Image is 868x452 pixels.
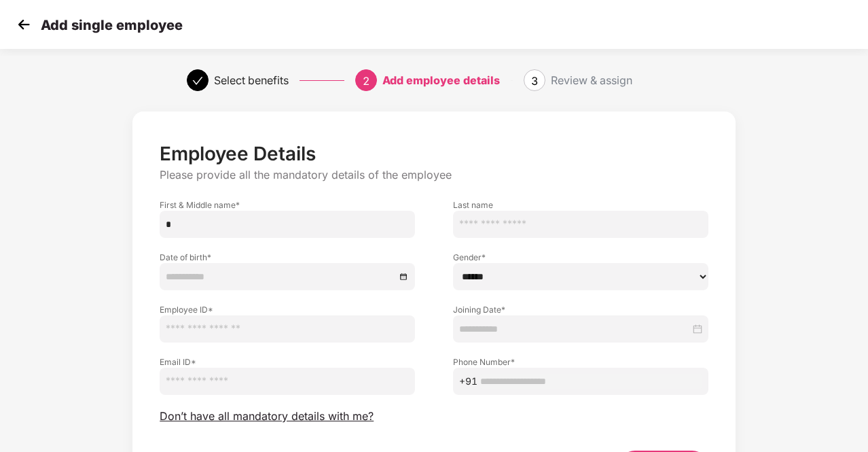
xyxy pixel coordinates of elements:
label: Email ID [160,356,415,368]
p: Add single employee [41,17,183,33]
label: Joining Date [453,304,708,315]
label: Phone Number [453,356,708,368]
label: Employee ID [160,304,415,315]
p: Please provide all the mandatory details of the employee [160,168,708,182]
img: svg+xml;base64,PHN2ZyB4bWxucz0iaHR0cDovL3d3dy53My5vcmcvMjAwMC9zdmciIHdpZHRoPSIzMCIgaGVpZ2h0PSIzMC... [14,14,34,35]
div: Review & assign [551,69,632,91]
label: Last name [453,199,708,211]
span: 3 [531,74,538,88]
label: Date of birth [160,251,415,263]
label: First & Middle name [160,199,415,211]
label: Gender [453,251,708,263]
p: Employee Details [160,142,708,165]
span: +91 [459,374,477,389]
span: 2 [363,74,369,88]
span: Don’t have all mandatory details with me? [160,409,374,423]
div: Add employee details [382,69,500,91]
div: Select benefits [214,69,289,91]
span: check [192,75,203,86]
